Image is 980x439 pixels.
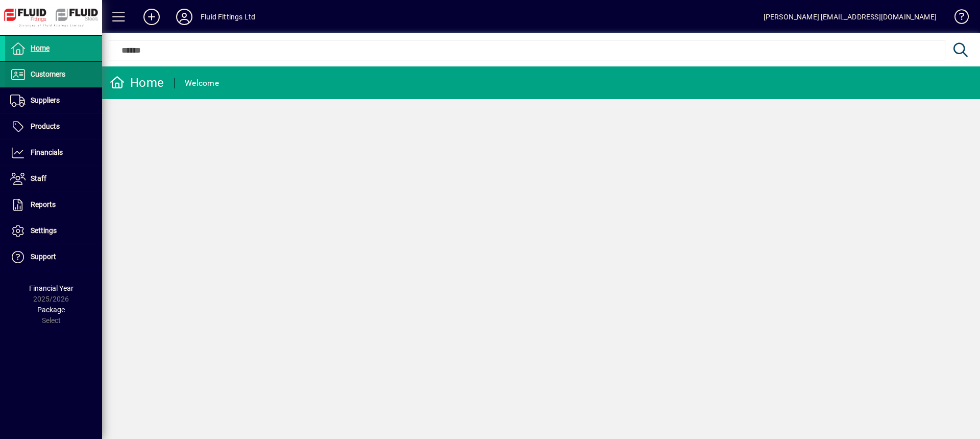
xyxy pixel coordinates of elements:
[135,8,168,26] button: Add
[31,252,56,261] span: Support
[5,218,102,244] a: Settings
[37,306,65,314] span: Package
[31,70,65,78] span: Customers
[31,148,63,156] span: Financials
[31,226,57,235] span: Settings
[31,122,60,130] span: Products
[764,9,937,25] div: [PERSON_NAME] [EMAIL_ADDRESS][DOMAIN_NAME]
[5,62,102,87] a: Customers
[5,114,102,140] a: Products
[31,200,56,209] span: Reports
[947,2,967,35] a: Knowledge Base
[31,174,46,182] span: Staff
[5,166,102,192] a: Staff
[5,88,102,113] a: Suppliers
[201,9,255,25] div: Fluid Fittings Ltd
[31,96,60,104] span: Suppliers
[185,75,219,91] div: Welcome
[29,284,73,292] span: Financial Year
[5,140,102,166] a: Financials
[5,244,102,270] a: Support
[31,44,50,52] span: Home
[5,192,102,218] a: Reports
[168,8,201,26] button: Profile
[110,75,164,91] div: Home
